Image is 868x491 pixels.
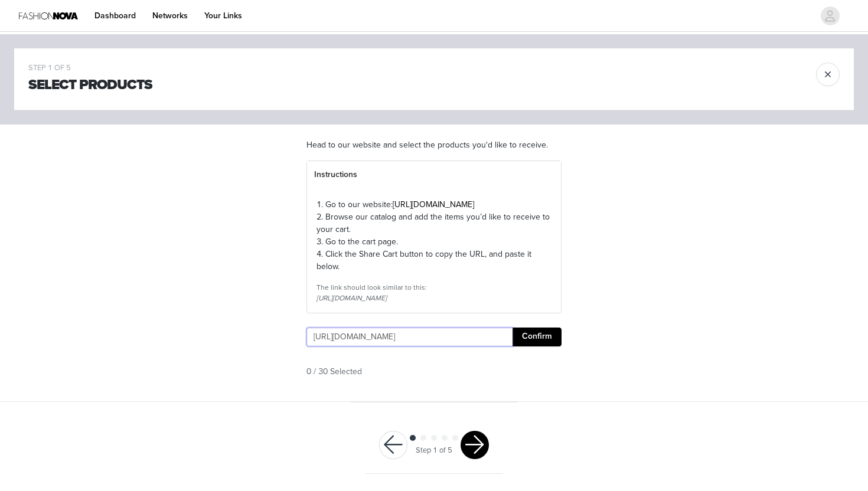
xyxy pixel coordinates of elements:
[87,2,143,29] a: Dashboard
[197,2,249,29] a: Your Links
[28,63,152,74] div: STEP 1 OF 5
[393,199,474,210] a: [URL][DOMAIN_NAME]
[416,445,452,457] div: Step 1 of 5
[307,161,561,188] div: Instructions
[19,2,78,29] img: Fashion Nova Logo
[316,293,552,303] div: [URL][DOMAIN_NAME]
[316,235,552,248] p: 3. Go to the cart page.
[306,328,513,346] input: Checkout URL
[513,328,562,346] button: Confirm
[316,248,552,273] p: 4. Click the Share Cart button to copy the URL, and paste it below.
[316,198,552,211] p: 1. Go to our website:
[824,6,836,25] div: avatar
[316,282,552,293] div: The link should look similar to this:
[145,2,195,29] a: Networks
[316,211,552,235] p: 2. Browse our catalog and add the items you’d like to receive to your cart.
[306,139,562,151] p: Head to our website and select the products you'd like to receive.
[306,365,362,378] span: 0 / 30 Selected
[28,74,152,96] h1: Select Products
